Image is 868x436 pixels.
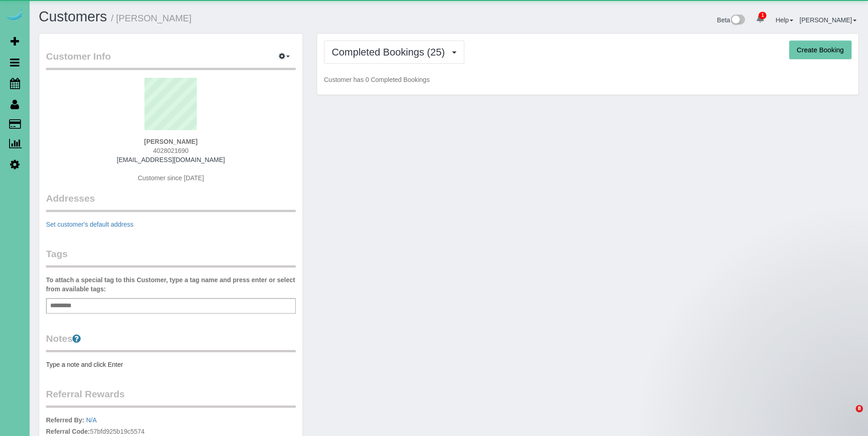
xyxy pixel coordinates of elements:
[776,16,793,24] a: Help
[46,360,296,369] pre: Type a note and click Enter
[324,41,464,64] button: Completed Bookings (25)
[856,405,863,412] span: 8
[46,332,296,352] legend: Notes
[751,9,769,29] a: 1
[86,416,97,424] a: N/A
[153,147,189,154] span: 4028021690
[5,9,24,22] img: Automaid Logo
[324,75,852,84] p: Customer has 0 Completed Bookings
[46,275,296,294] label: To attach a special tag to this Customer, type a tag name and press enter or select from availabl...
[138,174,204,182] span: Customer since [DATE]
[800,16,857,24] a: [PERSON_NAME]
[144,138,197,145] strong: [PERSON_NAME]
[46,50,296,70] legend: Customer Info
[789,41,852,60] button: Create Booking
[46,387,296,408] legend: Referral Rewards
[111,13,192,23] small: / [PERSON_NAME]
[332,46,449,58] span: Completed Bookings (25)
[46,247,296,268] legend: Tags
[39,9,107,25] a: Customers
[46,221,134,228] a: Set customer's default address
[730,15,745,26] img: New interface
[46,416,84,425] label: Referred By:
[759,12,766,19] span: 1
[117,156,225,163] a: [EMAIL_ADDRESS][DOMAIN_NAME]
[837,405,859,427] iframe: Intercom live chat
[717,16,745,24] a: Beta
[46,427,90,436] label: Referral Code:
